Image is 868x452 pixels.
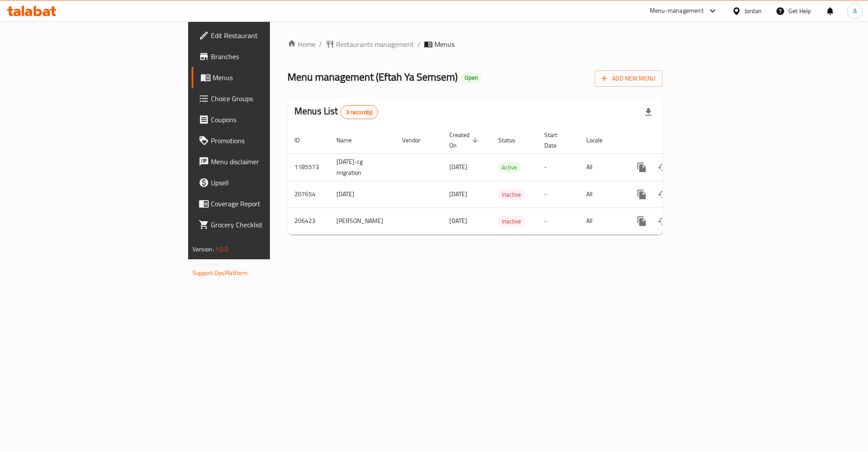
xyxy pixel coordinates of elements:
span: 1.0.0 [215,244,229,255]
span: A [853,6,857,16]
span: Coverage Report [211,198,326,209]
span: [DATE] [449,188,467,200]
button: more [631,211,652,232]
button: Change Status [652,184,673,205]
td: All [579,208,624,234]
div: Open [461,73,481,83]
div: Menu-management [650,6,703,16]
span: Inactive [498,216,525,226]
div: Inactive [498,189,525,200]
a: Menu disclaimer [192,151,333,172]
td: [PERSON_NAME] [329,208,395,234]
div: Export file [638,102,659,123]
span: Menu management ( Eftah Ya Semsem ) [287,67,458,87]
a: Edit Restaurant [192,25,333,46]
span: Locale [586,135,614,145]
div: Active [498,162,521,173]
a: Coupons [192,109,333,130]
nav: breadcrumb [287,39,662,49]
a: Upsell [192,172,333,193]
table: enhanced table [287,127,722,235]
span: Menus [434,39,455,49]
h2: Menus List [294,105,378,119]
td: [DATE]-cg migration [329,153,395,181]
span: Version: [192,244,214,255]
td: All [579,181,624,208]
span: Restaurants management [336,39,414,49]
a: Grocery Checklist [192,214,333,235]
div: Total records count [340,105,378,119]
td: All [579,153,624,181]
a: Restaurants management [325,39,414,49]
span: Upsell [211,177,326,188]
span: Promotions [211,135,326,146]
span: [DATE] [449,161,467,173]
span: Edit Restaurant [211,30,326,41]
span: ID [294,135,311,145]
span: Add New Menu [602,73,655,84]
span: Choice Groups [211,93,326,104]
td: [DATE] [329,181,395,208]
button: Add New Menu [595,71,662,87]
li: / [417,39,420,49]
button: more [631,157,652,178]
span: [DATE] [449,215,467,226]
button: Change Status [652,211,673,232]
span: Grocery Checklist [211,219,326,230]
span: Coupons [211,114,326,125]
td: - [537,208,579,234]
span: Get support on: [192,258,233,270]
a: Support.OpsPlatform [192,267,248,279]
th: Actions [624,127,722,154]
span: Start Date [544,130,569,151]
span: Name [336,135,363,145]
span: Status [498,135,527,145]
span: 3 record(s) [341,108,378,117]
span: Created On [449,130,481,151]
button: Change Status [652,157,673,178]
span: Menu disclaimer [211,156,326,167]
td: - [537,153,579,181]
span: Vendor [402,135,432,145]
span: Inactive [498,190,525,200]
span: Branches [211,51,326,62]
td: - [537,181,579,208]
span: Menus [213,72,326,83]
a: Branches [192,46,333,67]
span: Active [498,162,521,173]
a: Coverage Report [192,193,333,214]
span: Open [461,74,481,81]
div: Jordan [745,6,762,16]
a: Promotions [192,130,333,151]
button: more [631,184,652,205]
a: Menus [192,67,333,88]
a: Choice Groups [192,88,333,109]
